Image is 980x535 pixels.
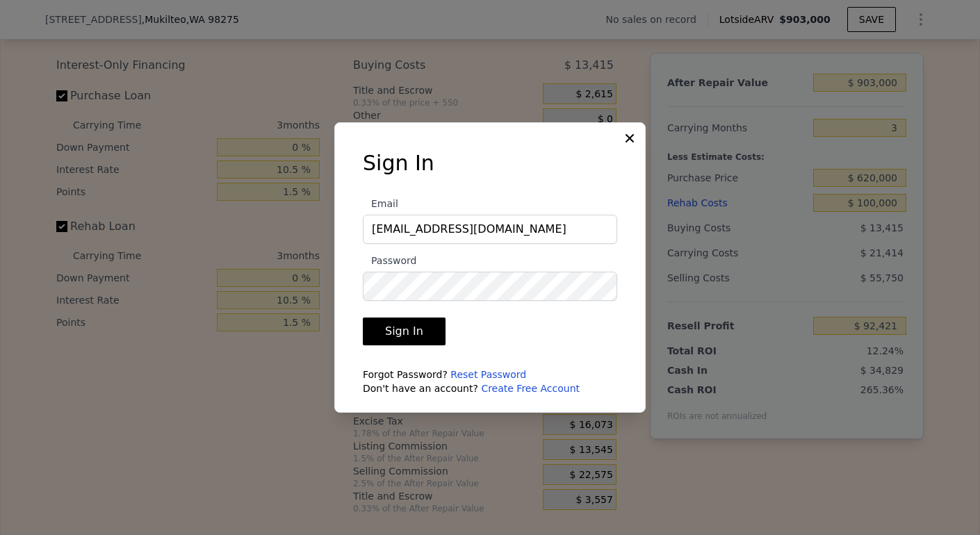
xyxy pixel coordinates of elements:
h3: Sign In [363,151,617,176]
span: Password [363,255,416,266]
a: Reset Password [450,369,526,380]
span: Email [363,198,398,209]
input: Email [363,215,617,244]
div: Forgot Password? Don't have an account? [363,368,617,395]
button: Sign In [363,318,446,345]
input: Password [363,272,617,301]
a: Create Free Account [481,383,580,394]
